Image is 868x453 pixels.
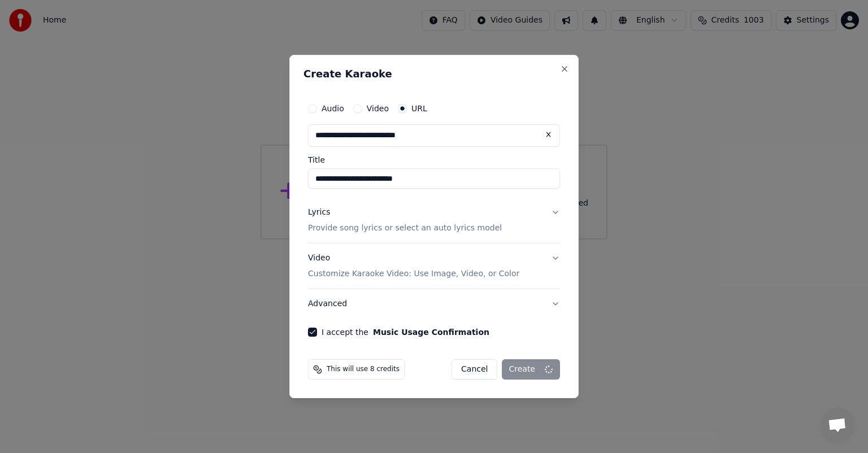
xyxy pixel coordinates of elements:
button: LyricsProvide song lyrics or select an auto lyrics model [308,198,560,243]
label: I accept the [322,328,489,336]
label: Title [308,156,560,164]
h2: Create Karaoke [303,69,565,79]
button: I accept the [373,328,489,336]
div: Lyrics [308,207,330,218]
span: This will use 8 credits [327,365,400,374]
label: Audio [322,104,344,112]
button: VideoCustomize Karaoke Video: Use Image, Video, or Color [308,243,560,289]
p: Customize Karaoke Video: Use Image, Video, or Color [308,268,519,280]
label: URL [411,104,427,112]
p: Provide song lyrics or select an auto lyrics model [308,223,502,234]
label: Video [367,104,389,112]
button: Advanced [308,289,560,319]
button: Cancel [452,359,497,380]
div: Video [308,252,519,280]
